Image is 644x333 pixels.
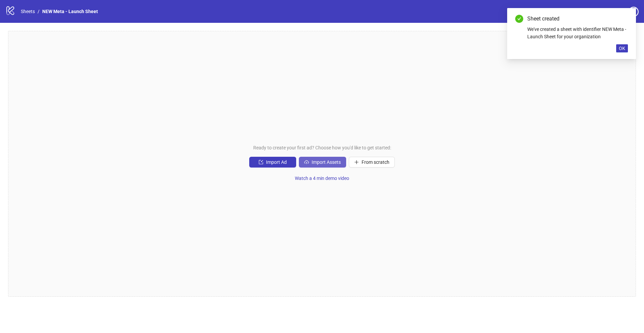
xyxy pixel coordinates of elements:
[266,159,287,165] span: Import Ad
[527,26,628,40] div: We've created a sheet with identifier NEW Meta - Launch Sheet for your organization
[621,15,628,22] a: Close
[19,8,36,15] a: Sheets
[249,157,296,168] button: Import Ad
[619,46,625,51] span: OK
[304,160,309,164] span: cloud-upload
[259,160,263,164] span: import
[629,7,639,17] span: question-circle
[299,157,346,168] button: Import Assets
[41,8,99,15] a: NEW Meta - Launch Sheet
[349,157,395,168] button: From scratch
[38,8,40,15] li: /
[253,144,391,151] span: Ready to create your first ad? Choose how you'd like to get started:
[591,7,626,17] a: Settings
[289,173,355,184] button: Watch a 4 min demo video
[312,159,341,165] span: Import Assets
[515,15,523,23] span: check-circle
[295,176,349,181] span: Watch a 4 min demo video
[362,159,389,165] span: From scratch
[616,44,628,52] button: OK
[527,15,628,23] div: Sheet created
[354,160,359,164] span: plus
